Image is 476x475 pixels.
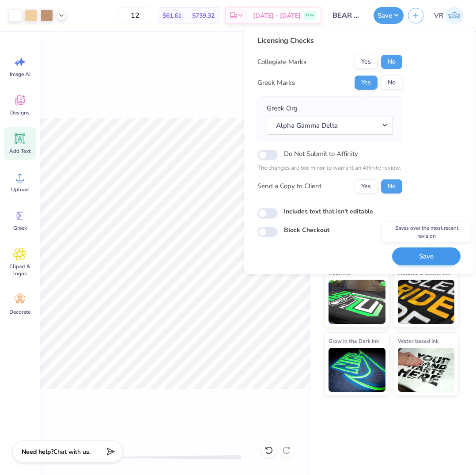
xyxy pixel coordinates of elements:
label: Greek Org [267,103,298,114]
div: Saves over the most recent revision [382,222,471,242]
span: Decorate [9,308,30,315]
span: Water based Ink [398,336,438,346]
button: Yes [355,55,378,69]
p: The changes are too minor to warrant an Affinity review. [257,164,402,173]
strong: Need help? [22,448,53,456]
span: Greek [13,224,27,232]
img: Neon Ink [329,280,385,324]
span: Designs [10,109,30,116]
img: Water based Ink [398,348,455,392]
button: No [381,76,402,90]
button: No [381,179,402,194]
div: Collegiate Marks [257,57,306,67]
span: Free [306,12,314,19]
button: Save [374,7,404,24]
button: Yes [355,179,378,194]
span: Image AI [10,71,30,78]
img: Metallic & Glitter Ink [398,280,455,324]
button: No [381,55,402,69]
button: Save [392,247,461,266]
div: Send a Copy to Client [257,181,321,191]
label: Block Checkout [284,225,329,235]
input: Untitled Design [326,7,369,24]
a: VR [430,7,467,24]
span: $739.32 [192,11,215,20]
span: $61.61 [162,11,181,20]
label: Includes text that isn't editable [284,207,373,216]
div: Greek Marks [257,78,295,88]
label: Do Not Submit to Affinity [284,148,358,160]
input: – – [118,8,152,23]
button: Yes [355,76,378,90]
span: Chat with us. [53,448,91,456]
button: Alpha Gamma Delta [267,117,393,135]
span: Upload [11,186,29,193]
span: Glow in the Dark Ink [329,336,379,346]
span: [DATE] - [DATE] [253,11,301,20]
img: Glow in the Dark Ink [329,348,385,392]
span: Clipart & logos [5,263,34,277]
span: Add Text [9,148,30,155]
div: Licensing Checks [257,35,402,46]
img: Val Rhey Lodueta [446,7,463,24]
span: VR [434,11,443,21]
